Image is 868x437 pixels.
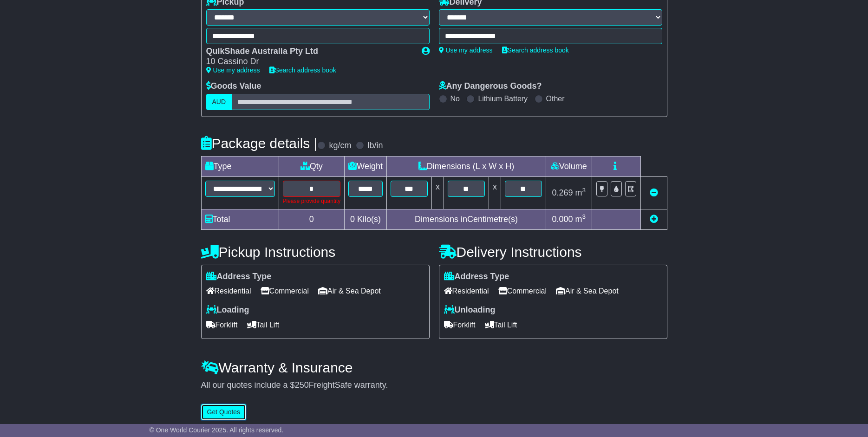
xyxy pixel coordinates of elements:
[552,215,573,224] span: 0.000
[386,156,546,176] td: Dimensions (L x W x H)
[318,284,381,298] span: Air & Sea Depot
[269,66,336,74] a: Search address book
[478,94,528,103] label: Lithium Battery
[201,244,430,260] h4: Pickup Instructions
[582,213,586,220] sup: 3
[279,209,345,229] td: 0
[498,284,547,298] span: Commercial
[206,318,238,332] span: Forklift
[206,66,260,74] a: Use my address
[295,380,309,390] span: 250
[150,426,284,434] span: © One World Courier 2025. All rights reserved.
[201,156,279,176] td: Type
[201,209,279,229] td: Total
[206,94,232,110] label: AUD
[206,46,412,57] div: QuikShade Australia Pty Ltd
[582,187,586,194] sup: 3
[489,176,501,209] td: x
[444,305,496,315] label: Unloading
[546,156,592,176] td: Volume
[329,141,351,151] label: kg/cm
[206,284,251,298] span: Residential
[261,284,309,298] span: Commercial
[485,318,517,332] span: Tail Lift
[444,318,476,332] span: Forklift
[431,176,444,209] td: x
[201,404,247,420] button: Get Quotes
[201,360,667,375] h4: Warranty & Insurance
[279,156,345,176] td: Qty
[345,156,387,176] td: Weight
[439,81,542,91] label: Any Dangerous Goods?
[556,284,619,298] span: Air & Sea Depot
[386,209,546,229] td: Dimensions in Centimetre(s)
[206,272,272,282] label: Address Type
[546,94,565,103] label: Other
[575,188,586,197] span: m
[575,215,586,224] span: m
[201,136,318,151] h4: Package details |
[450,94,460,103] label: No
[439,46,493,54] a: Use my address
[650,215,658,224] a: Add new item
[206,305,249,315] label: Loading
[345,209,387,229] td: Kilo(s)
[350,215,355,224] span: 0
[367,141,383,151] label: lb/in
[206,81,261,91] label: Goods Value
[283,197,341,205] div: Please provide quantity
[444,284,489,298] span: Residential
[650,188,658,197] a: Remove this item
[552,188,573,197] span: 0.269
[206,57,412,67] div: 10 Cassino Dr
[247,318,280,332] span: Tail Lift
[201,380,667,391] div: All our quotes include a $ FreightSafe warranty.
[439,244,667,260] h4: Delivery Instructions
[502,46,569,54] a: Search address book
[444,272,509,282] label: Address Type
